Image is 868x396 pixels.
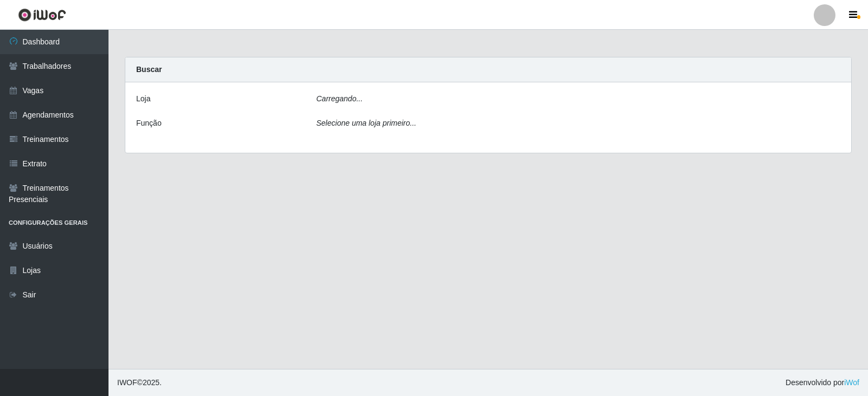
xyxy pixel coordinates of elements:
span: © 2025 . [117,377,162,388]
img: CoreUI Logo [18,8,66,22]
strong: Buscar [136,65,162,74]
i: Selecione uma loja primeiro... [316,119,416,127]
label: Função [136,118,162,129]
i: Carregando... [316,94,363,103]
span: IWOF [117,378,137,387]
a: iWof [844,378,859,387]
label: Loja [136,93,150,105]
span: Desenvolvido por [786,377,859,388]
